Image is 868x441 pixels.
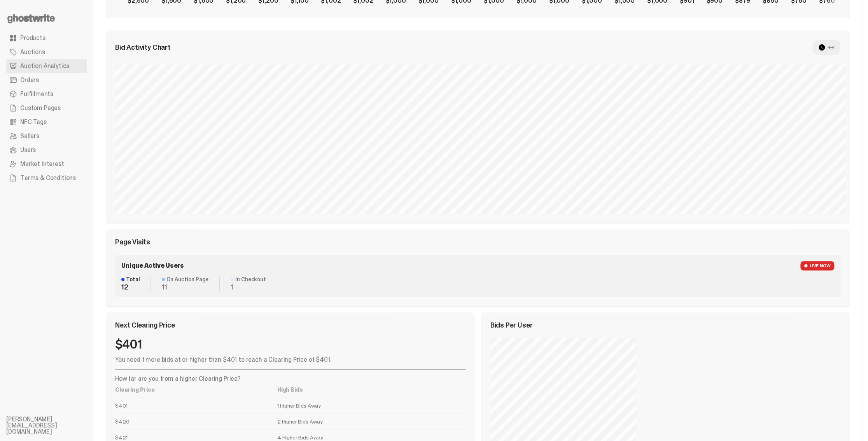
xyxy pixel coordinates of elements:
[6,87,87,101] a: Fulfillments
[20,49,45,55] span: Auctions
[6,143,87,157] a: Users
[490,322,533,329] span: Bids Per User
[115,357,465,363] p: You need 1 more bids at or higher than $401 to reach a Clearing Price of $401.
[6,115,87,129] a: NFC Tags
[115,322,175,329] span: Next Clearing Price
[20,133,39,139] span: Sellers
[6,101,87,115] a: Custom Pages
[20,147,36,153] span: Users
[20,35,45,41] span: Products
[6,45,87,59] a: Auctions
[121,284,140,291] dd: 12
[6,157,87,171] a: Market Interest
[6,31,87,45] a: Products
[20,175,76,181] span: Terms & Conditions
[231,277,266,282] dt: In Checkout
[115,382,277,398] th: Clearing Price
[115,44,171,51] span: Bid Activity Chart
[20,91,53,97] span: Fulfillments
[115,239,150,246] span: Page Visits
[20,63,69,69] span: Auction Analytics
[121,277,140,282] dt: Total
[115,397,277,413] td: $401
[277,382,465,398] th: High Bids
[20,77,39,83] span: Orders
[162,284,208,291] dd: 11
[20,119,47,125] span: NFC Tags
[6,129,87,143] a: Sellers
[20,105,61,111] span: Custom Pages
[115,413,277,429] td: $420
[277,397,465,413] td: 1 Higher Bids Away
[800,261,834,270] span: LIVE NOW
[6,171,87,185] a: Terms & Conditions
[115,338,465,350] div: $401
[277,413,465,429] td: 2 Higher Bids Away
[162,277,208,282] dt: On Auction Page
[115,376,465,382] p: How far are you from a higher Clearing Price?
[6,59,87,73] a: Auction Analytics
[6,416,100,435] li: [PERSON_NAME][EMAIL_ADDRESS][DOMAIN_NAME]
[121,263,184,269] span: Unique Active Users
[231,284,266,291] dd: 1
[6,73,87,87] a: Orders
[20,161,64,167] span: Market Interest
